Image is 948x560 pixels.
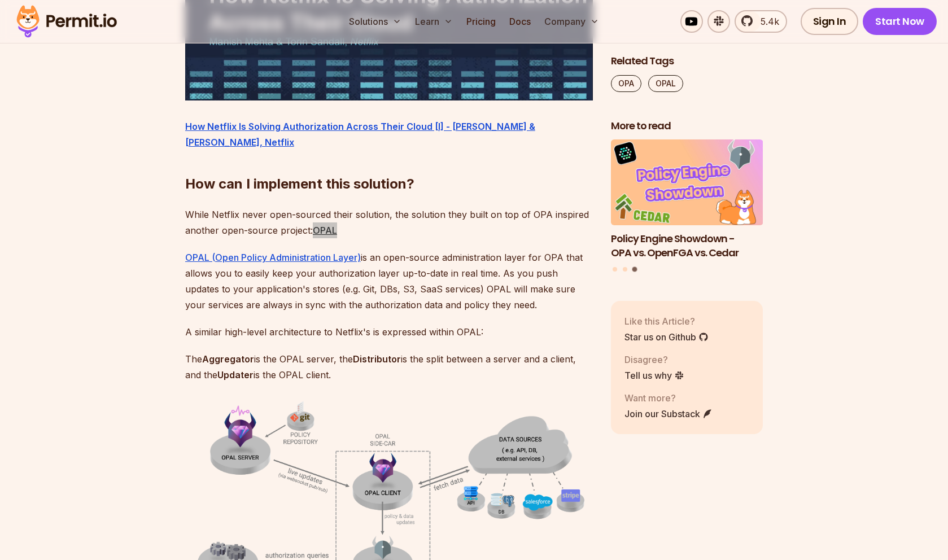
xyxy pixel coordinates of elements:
strong: Aggregator [202,353,254,365]
button: Solutions [344,10,406,33]
a: OPA [611,75,641,92]
h3: Policy Engine Showdown - OPA vs. OpenFGA vs. Cedar [611,232,763,260]
button: Go to slide 1 [613,268,617,272]
button: Go to slide 2 [623,268,627,272]
span: 5.4k [754,15,779,28]
h2: How can I implement this solution? [185,130,593,193]
h2: Related Tags [611,54,763,68]
div: Posts [611,140,763,274]
button: Company [540,10,604,33]
li: 3 of 3 [611,140,763,260]
a: Pricing [462,10,500,33]
a: Join our Substack [624,407,713,421]
p: Like this Article? [624,314,709,328]
a: Star us on Github [624,330,709,344]
button: Learn [410,10,457,33]
a: OPAL (Open Policy Administration Layer) [185,252,361,263]
strong: Distributor [353,353,401,365]
a: Tell us why [624,369,684,382]
p: Want more? [624,391,713,405]
p: While Netflix never open-sourced their solution, the solution they built on top of OPA inspired a... [185,207,593,238]
p: Disagree? [624,353,684,366]
img: Policy Engine Showdown - OPA vs. OpenFGA vs. Cedar [611,140,763,226]
a: 5.4k [735,10,787,33]
a: OPAL [648,75,683,92]
strong: Updater [217,369,254,380]
a: How Netflix Is Solving Authorization Across Their Cloud [I] - [PERSON_NAME] & [PERSON_NAME], Netflix [185,121,535,148]
p: The is the OPAL server, the is the split between a server and a client, and the is the OPAL client. [185,351,593,383]
a: OPAL [313,225,337,236]
p: A similar high-level architecture to Netflix's is expressed within OPAL: [185,324,593,340]
a: Docs [505,10,535,33]
h2: More to read [611,119,763,133]
a: Sign In [801,8,859,35]
a: Start Now [863,8,937,35]
p: is an open-source administration layer for OPA that allows you to easily keep your authorization ... [185,250,593,313]
img: Permit logo [11,2,122,41]
button: Go to slide 3 [632,267,637,272]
